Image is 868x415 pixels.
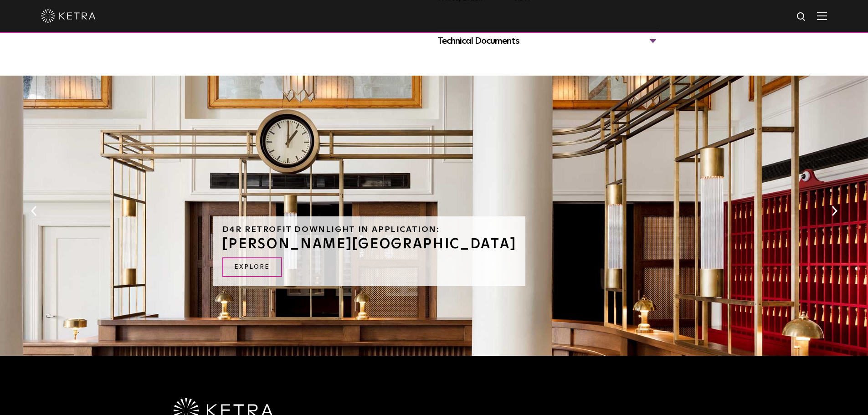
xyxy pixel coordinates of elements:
[29,205,38,217] button: Previous
[830,205,839,217] button: Next
[222,225,517,234] h6: D4R Retrofit Downlight in Application:
[41,9,96,23] img: ketra-logo-2019-white
[796,11,807,23] img: search icon
[817,11,827,20] img: Hamburger%20Nav.svg
[222,237,517,251] h3: [PERSON_NAME][GEOGRAPHIC_DATA]
[437,34,659,48] div: Technical Documents
[222,257,282,277] a: EXPLORE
